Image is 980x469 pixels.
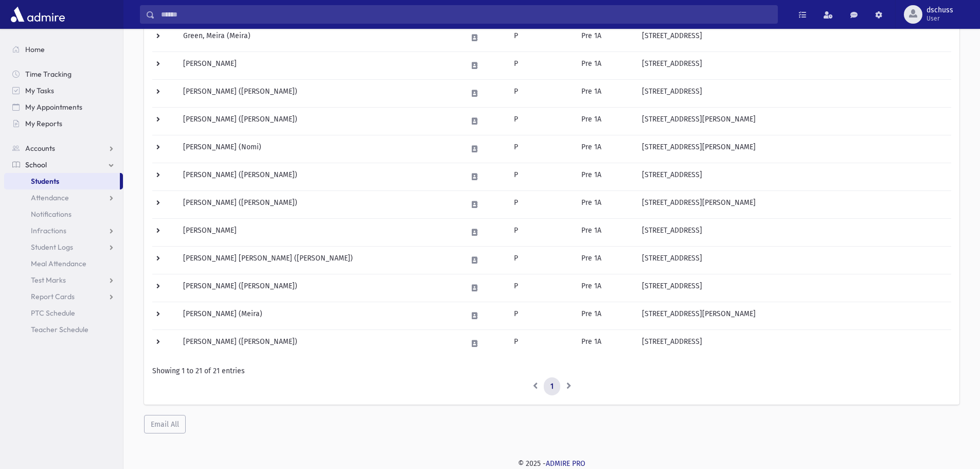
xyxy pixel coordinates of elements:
span: PTC Schedule [31,308,75,318]
a: Notifications [4,206,123,222]
td: [PERSON_NAME] [PERSON_NAME] ([PERSON_NAME]) [177,246,461,274]
td: Pre 1A [575,51,636,79]
span: Students [31,177,59,186]
span: Notifications [31,210,72,219]
td: P [508,329,575,357]
span: School [25,160,47,169]
td: Pre 1A [575,302,636,329]
a: My Tasks [4,82,123,99]
td: P [508,274,575,302]
td: Pre 1A [575,24,636,51]
td: P [508,163,575,190]
td: P [508,218,575,246]
a: Test Marks [4,272,123,288]
td: [PERSON_NAME] ([PERSON_NAME]) [177,107,461,135]
td: [STREET_ADDRESS][PERSON_NAME] [636,107,951,135]
td: [PERSON_NAME] ([PERSON_NAME]) [177,274,461,302]
a: My Reports [4,115,123,132]
td: [STREET_ADDRESS] [636,163,951,190]
div: Showing 1 to 21 of 21 entries [152,366,951,376]
td: Pre 1A [575,190,636,218]
td: P [508,135,575,163]
span: Accounts [25,144,55,153]
td: [STREET_ADDRESS] [636,246,951,274]
td: [STREET_ADDRESS] [636,218,951,246]
td: P [508,246,575,274]
td: [STREET_ADDRESS][PERSON_NAME] [636,190,951,218]
td: [PERSON_NAME] ([PERSON_NAME]) [177,163,461,190]
td: Pre 1A [575,135,636,163]
td: Pre 1A [575,79,636,107]
a: Report Cards [4,288,123,305]
span: Meal Attendance [31,259,86,268]
span: Student Logs [31,242,73,252]
td: [STREET_ADDRESS] [636,274,951,302]
span: Home [25,45,45,54]
td: [PERSON_NAME] [177,218,461,246]
a: 1 [544,377,560,396]
td: [PERSON_NAME] ([PERSON_NAME]) [177,79,461,107]
td: Pre 1A [575,163,636,190]
td: Pre 1A [575,107,636,135]
a: Students [4,173,120,189]
span: User [926,14,953,23]
td: [STREET_ADDRESS][PERSON_NAME] [636,302,951,329]
a: ADMIRE PRO [546,459,585,468]
td: [PERSON_NAME] (Nomi) [177,135,461,163]
a: Teacher Schedule [4,321,123,338]
span: Test Marks [31,275,66,285]
td: [STREET_ADDRESS] [636,79,951,107]
td: [STREET_ADDRESS] [636,24,951,51]
td: Pre 1A [575,218,636,246]
a: Time Tracking [4,66,123,82]
span: Report Cards [31,292,75,301]
a: Accounts [4,140,123,157]
td: [PERSON_NAME] ([PERSON_NAME]) [177,329,461,357]
a: Infractions [4,222,123,239]
td: [STREET_ADDRESS] [636,329,951,357]
a: My Appointments [4,99,123,115]
td: [PERSON_NAME] [177,51,461,79]
button: Email All [144,415,186,433]
a: School [4,157,123,173]
img: AdmirePro [8,4,67,25]
td: P [508,107,575,135]
td: Green, Meira (Meira) [177,24,461,51]
td: Pre 1A [575,274,636,302]
a: Home [4,41,123,58]
td: [STREET_ADDRESS][PERSON_NAME] [636,135,951,163]
span: My Tasks [25,86,54,95]
td: P [508,79,575,107]
span: Teacher Schedule [31,325,88,334]
td: [PERSON_NAME] ([PERSON_NAME]) [177,190,461,218]
span: dschuss [926,6,953,14]
td: Pre 1A [575,329,636,357]
td: P [508,302,575,329]
td: P [508,24,575,51]
span: Attendance [31,193,69,202]
td: P [508,51,575,79]
a: PTC Schedule [4,305,123,321]
div: © 2025 - [140,458,964,469]
td: [PERSON_NAME] (Meira) [177,302,461,329]
a: Student Logs [4,239,123,255]
a: Attendance [4,189,123,206]
span: Time Tracking [25,70,72,79]
td: P [508,190,575,218]
a: Meal Attendance [4,255,123,272]
input: Search [155,5,777,24]
td: Pre 1A [575,246,636,274]
span: My Reports [25,119,62,128]
span: Infractions [31,226,66,235]
span: My Appointments [25,102,82,112]
td: [STREET_ADDRESS] [636,51,951,79]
